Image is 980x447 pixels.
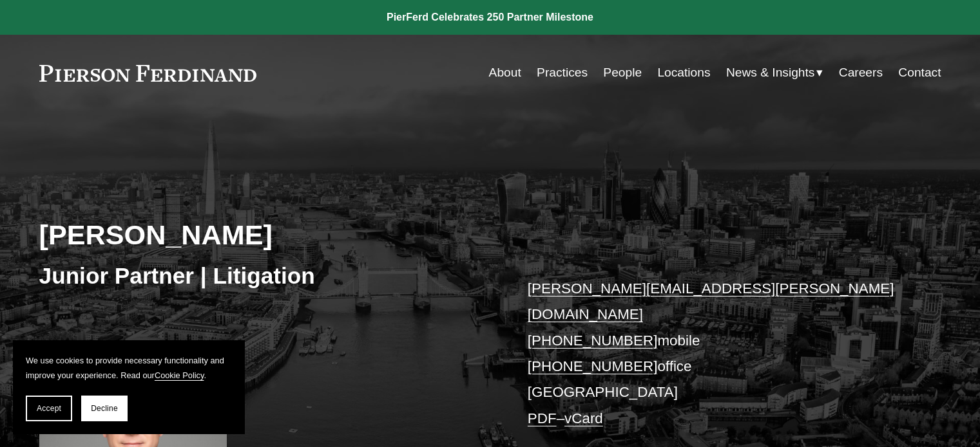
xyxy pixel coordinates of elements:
a: [PHONE_NUMBER] [528,358,658,374]
a: [PERSON_NAME][EMAIL_ADDRESS][PERSON_NAME][DOMAIN_NAME] [528,280,894,322]
a: PDF [528,410,557,426]
button: Decline [81,396,128,421]
h3: Junior Partner | Litigation [39,262,490,290]
a: vCard [564,410,603,426]
a: Contact [898,60,941,85]
h2: [PERSON_NAME] [39,218,490,251]
p: We use cookies to provide necessary functionality and improve your experience. Read our . [26,353,232,383]
span: News & Insights [726,62,815,84]
a: Careers [839,60,883,85]
a: Cookie Policy [155,370,204,380]
span: Decline [91,404,118,413]
a: Practices [537,60,588,85]
a: Locations [657,60,710,85]
section: Cookie banner [13,340,245,434]
a: folder dropdown [726,60,823,85]
button: Accept [26,396,72,421]
a: [PHONE_NUMBER] [528,333,658,349]
p: mobile office [GEOGRAPHIC_DATA] – [528,276,903,432]
span: Accept [37,404,61,413]
a: About [489,60,521,85]
a: People [603,60,642,85]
